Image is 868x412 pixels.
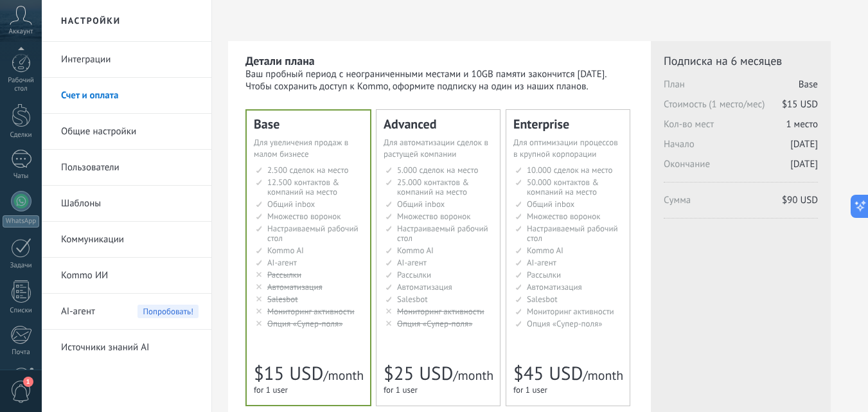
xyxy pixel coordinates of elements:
div: Advanced [384,118,493,130]
li: Счет и оплата [42,78,211,114]
span: Множество воронок [397,211,471,222]
span: Начало [664,138,818,158]
span: Опция «Супер-поля» [397,318,472,329]
span: План [664,78,818,98]
span: for 1 user [513,384,547,395]
span: 1 место [786,118,818,130]
a: Шаблоны [61,186,199,222]
div: Задачи [3,262,40,270]
span: for 1 user [384,384,418,395]
b: Детали плана [245,53,315,68]
li: Общие настройки [42,114,211,150]
span: Автоматизация [527,282,582,292]
span: Kommo AI [527,245,563,256]
li: Коммуникации [42,222,211,258]
span: 12.500 контактов & компаний на место [267,177,339,197]
span: Подписка на 6 месяцев [664,53,818,68]
span: $15 USD [782,98,818,111]
span: AI-агент [61,294,95,330]
div: Ваш пробный период с неограниченными местами и 10GB памяти закончится [DATE]. Чтобы сохранить дос... [245,68,635,93]
span: /month [323,367,364,384]
span: Мониторинг активности [527,306,614,317]
span: Salesbot [267,294,298,305]
span: Общий inbox [267,199,315,210]
span: Общий inbox [397,199,445,210]
span: /month [453,367,493,384]
span: Кол-во мест [664,118,818,138]
span: Рассылки [267,269,301,280]
span: AI-агент [527,257,556,268]
a: Общие настройки [61,114,199,150]
li: Kommo ИИ [42,258,211,294]
a: Источники знаний AI [61,330,199,366]
span: 50.000 контактов & компаний на место [527,177,599,197]
span: Salesbot [397,294,428,305]
span: Автоматизация [267,282,323,292]
span: $90 USD [782,194,818,206]
div: WhatsApp [3,215,39,228]
span: Множество воронок [267,211,341,222]
div: Base [254,118,363,130]
span: Опция «Супер-поля» [527,318,602,329]
a: Kommo ИИ [61,258,199,294]
span: 25.000 контактов & компаний на место [397,177,469,197]
span: Попробовать! [137,305,199,318]
span: 5.000 сделок на место [397,165,478,175]
span: Настраиваемый рабочий стол [267,223,359,244]
li: Шаблоны [42,186,211,222]
span: Общий inbox [527,199,574,210]
span: Рассылки [397,269,431,280]
li: Источники знаний AI [42,330,211,365]
span: Рассылки [527,269,561,280]
div: Почта [3,348,40,357]
span: Kommo AI [397,245,434,256]
a: Интеграции [61,42,199,78]
div: Enterprise [513,118,623,130]
div: Списки [3,307,40,315]
span: 1 [23,377,33,387]
span: Аккаунт [9,28,33,36]
span: Стоимость (1 место/мес) [664,98,818,118]
a: Пользователи [61,150,199,186]
span: Настраиваемый рабочий стол [527,223,618,244]
span: [DATE] [790,158,818,170]
div: Рабочий стол [3,76,40,93]
span: Base [799,78,818,91]
span: Для оптимизации процессов в крупной корпорации [513,137,618,159]
a: Счет и оплата [61,78,199,114]
span: $25 USD [384,361,453,386]
span: AI-агент [397,257,427,268]
span: Опция «Супер-поля» [267,318,342,329]
span: $15 USD [254,361,323,386]
span: Salesbot [527,294,558,305]
div: Чаты [3,172,40,181]
li: Интеграции [42,42,211,78]
span: Множество воронок [527,211,601,222]
a: AI-агент Попробовать! [61,294,199,330]
span: 10.000 сделок на место [527,165,612,175]
span: $45 USD [513,361,583,386]
span: [DATE] [790,138,818,150]
span: for 1 user [254,384,288,395]
span: Мониторинг активности [397,306,484,317]
span: Сумма [664,194,818,214]
li: AI-агент [42,294,211,330]
span: Для автоматизации сделок в растущей компании [384,137,488,159]
li: Пользователи [42,150,211,186]
a: Коммуникации [61,222,199,258]
span: Окончание [664,158,818,178]
span: Автоматизация [397,282,452,292]
span: AI-агент [267,257,297,268]
span: Мониторинг активности [267,306,355,317]
span: Для увеличения продаж в малом бизнесе [254,137,348,159]
span: 2.500 сделок на место [267,165,348,175]
span: Настраиваемый рабочий стол [397,223,488,244]
span: Kommo AI [267,245,304,256]
span: /month [583,367,623,384]
div: Сделки [3,131,40,139]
